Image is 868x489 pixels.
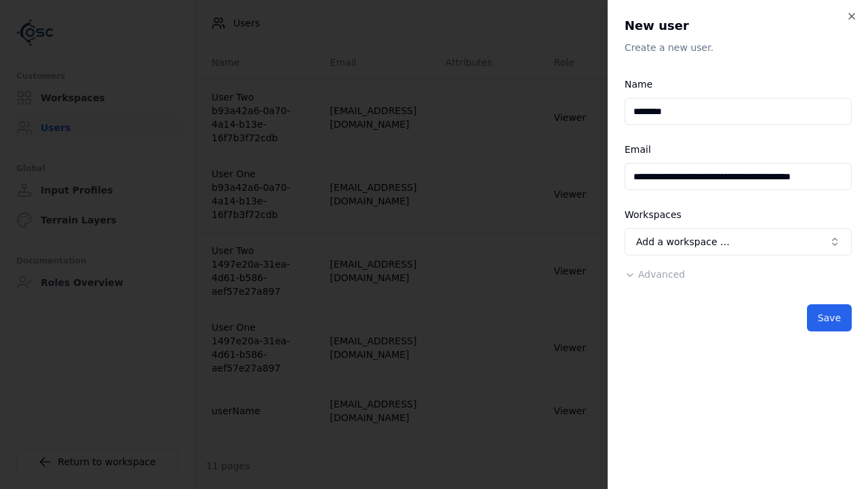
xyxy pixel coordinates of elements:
label: Name [625,79,652,90]
h2: New user [625,16,852,35]
label: Email [625,144,651,155]
span: Advanced [638,269,685,280]
button: Advanced [625,268,685,281]
label: Workspaces [625,209,682,220]
p: Create a new user. [625,41,852,54]
button: Save [807,304,852,331]
span: Add a workspace … [636,235,730,249]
